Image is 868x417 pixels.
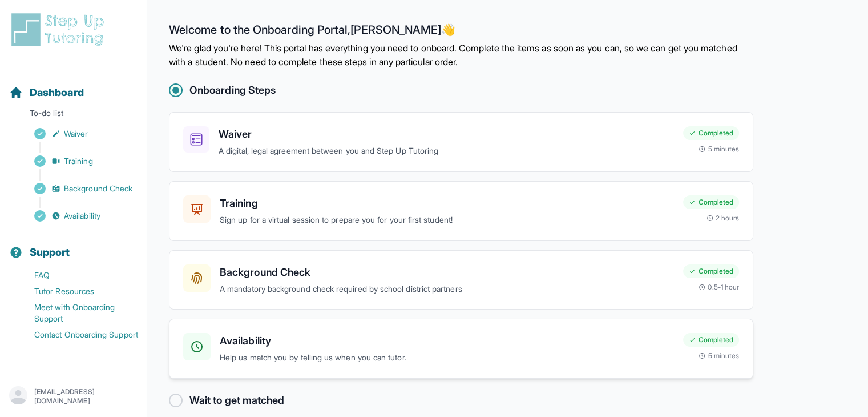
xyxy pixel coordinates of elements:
a: Tutor Resources [9,283,146,299]
a: Training [9,153,146,169]
p: A mandatory background check required by school district partners [220,283,674,296]
div: Completed [683,264,739,278]
p: [EMAIL_ADDRESS][DOMAIN_NAME] [34,387,136,406]
a: WaiverA digital, legal agreement between you and Step Up TutoringCompleted5 minutes [169,112,753,172]
button: Dashboard [5,66,141,105]
button: Support [5,226,141,265]
a: FAQ [9,267,146,283]
h3: Background Check [220,264,674,280]
p: A digital, legal agreement between you and Step Up Tutoring [219,145,674,158]
span: Dashboard [30,85,84,101]
span: Training [64,155,93,167]
a: Contact Onboarding Support [9,327,146,343]
a: Background CheckA mandatory background check required by school district partnersCompleted0.5-1 hour [169,250,753,310]
p: Sign up for a virtual session to prepare you for your first student! [220,214,674,227]
h3: Waiver [219,126,674,142]
span: Background Check [64,183,132,194]
div: 5 minutes [699,351,739,360]
a: Background Check [9,181,146,197]
a: Waiver [9,126,146,142]
h3: Training [220,195,674,211]
span: Availability [64,210,100,222]
div: Completed [683,126,739,140]
a: Availability [9,208,146,224]
a: AvailabilityHelp us match you by telling us when you can tutor.Completed5 minutes [169,319,753,379]
div: 5 minutes [699,145,739,154]
h2: Onboarding Steps [189,82,276,98]
span: Support [30,244,70,260]
p: Help us match you by telling us when you can tutor. [220,351,674,364]
h3: Availability [220,333,674,349]
div: 0.5-1 hour [699,283,739,292]
div: Completed [683,333,739,347]
h2: Wait to get matched [189,392,284,408]
div: Completed [683,195,739,209]
img: logo [9,11,111,48]
h2: Welcome to the Onboarding Portal, [PERSON_NAME] 👋 [169,23,753,41]
div: 2 hours [706,214,740,223]
a: Meet with Onboarding Support [9,299,146,327]
a: TrainingSign up for a virtual session to prepare you for your first student!Completed2 hours [169,181,753,241]
button: [EMAIL_ADDRESS][DOMAIN_NAME] [9,386,136,407]
a: Dashboard [9,85,84,101]
p: We're glad you're here! This portal has everything you need to onboard. Complete the items as soo... [169,41,753,69]
p: To-do list [5,107,141,123]
span: Waiver [64,128,88,139]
